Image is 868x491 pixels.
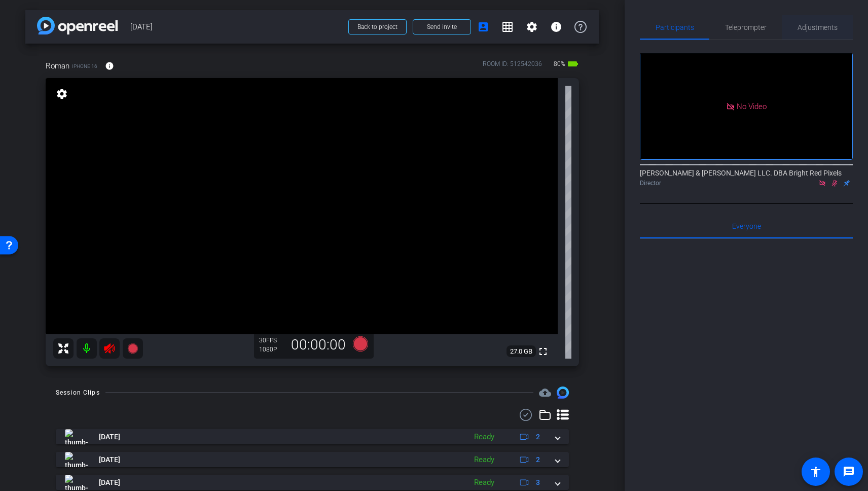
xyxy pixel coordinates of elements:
mat-icon: accessibility [810,466,822,478]
mat-icon: settings [526,21,538,33]
mat-icon: grid_on [501,21,514,33]
div: 1080P [259,345,284,354]
mat-icon: battery_std [567,58,579,70]
mat-icon: info [105,61,114,71]
button: Send invite [413,19,471,34]
span: 2 [536,432,540,442]
span: [DATE] [99,432,120,442]
span: Everyone [732,223,761,230]
span: iPhone 16 [72,62,97,70]
div: 00:00:00 [284,336,352,354]
span: Teleprompter [725,24,767,31]
div: Session Clips [56,388,100,398]
div: [PERSON_NAME] & [PERSON_NAME] LLC. DBA Bright Red Pixels [640,168,853,188]
div: Ready [469,454,499,466]
span: [DATE] [99,454,120,465]
img: app-logo [37,17,118,34]
mat-icon: settings [55,88,69,100]
button: Back to project [348,19,407,34]
mat-icon: info [550,21,562,33]
mat-icon: message [843,466,855,478]
span: [DATE] [130,17,342,37]
mat-expansion-panel-header: thumb-nail[DATE]Ready3 [56,475,569,490]
span: No Video [737,101,767,111]
span: Participants [656,24,694,31]
span: 80% [552,56,567,72]
img: thumb-nail [65,429,88,444]
img: Session clips [557,387,569,399]
div: Ready [469,431,499,443]
span: 27.0 GB [507,345,536,358]
div: Director [640,179,853,188]
mat-icon: cloud_upload [539,387,551,399]
mat-icon: fullscreen [537,345,549,358]
mat-expansion-panel-header: thumb-nail[DATE]Ready2 [56,429,569,444]
span: Destinations for your clips [539,387,551,399]
span: [DATE] [99,477,120,488]
span: FPS [266,337,277,344]
img: thumb-nail [65,475,88,490]
span: Send invite [427,23,457,31]
div: ROOM ID: 512542036 [483,59,542,74]
img: thumb-nail [65,452,88,467]
div: 30 [259,336,284,344]
mat-icon: account_box [477,21,489,33]
div: Ready [469,477,499,488]
span: 3 [536,477,540,488]
span: Back to project [357,23,397,30]
mat-expansion-panel-header: thumb-nail[DATE]Ready2 [56,452,569,467]
span: 2 [536,454,540,465]
span: Roman [46,60,69,72]
span: Adjustments [798,24,838,31]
